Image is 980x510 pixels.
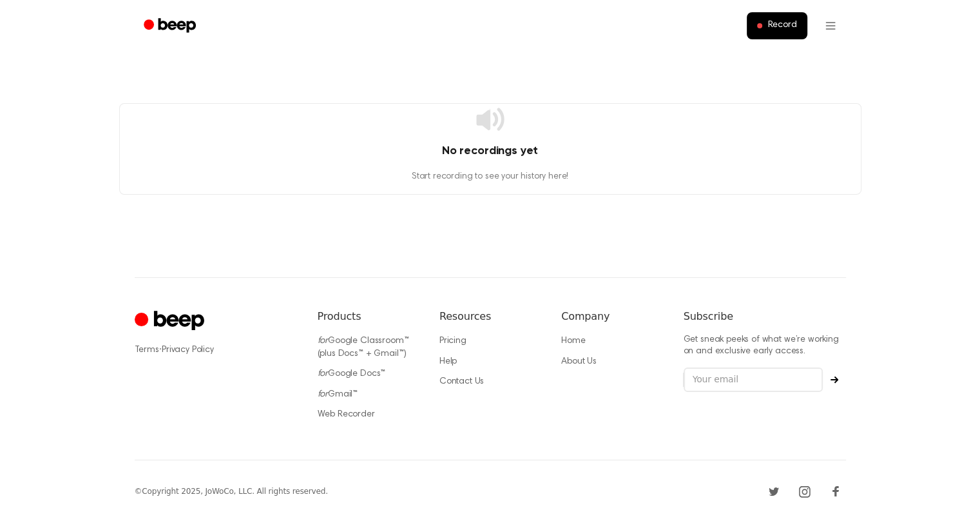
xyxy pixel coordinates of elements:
[439,357,457,366] a: Help
[135,485,328,497] div: © Copyright 2025, JoWoCo, LLC. All rights reserved.
[318,369,386,378] a: forGoogle Docs™
[135,14,207,39] a: Beep
[135,344,297,357] div: ·
[162,346,214,355] a: Privacy Policy
[794,481,815,502] a: Instagram
[318,410,375,419] a: Web Recorder
[318,390,329,399] i: for
[747,12,807,39] button: Record
[318,390,358,399] a: forGmail™
[561,357,597,366] a: About Us
[439,337,466,346] a: Pricing
[439,309,541,324] h6: Resources
[561,337,585,346] a: Home
[120,170,861,184] p: Start recording to see your history here!
[764,481,784,502] a: Twitter
[561,309,662,324] h6: Company
[135,346,159,355] a: Terms
[318,369,329,378] i: for
[684,309,846,324] h6: Subscribe
[767,20,796,32] span: Record
[823,376,846,384] button: Subscribe
[135,309,207,334] a: Cruip
[684,368,823,392] input: Your email
[318,337,329,346] i: for
[439,377,484,386] a: Contact Us
[318,337,409,358] a: forGoogle Classroom™ (plus Docs™ + Gmail™)
[684,335,846,357] p: Get sneak peeks of what we’re working on and exclusive early access.
[825,481,846,502] a: Facebook
[318,309,419,324] h6: Products
[120,142,861,160] h4: No recordings yet
[815,10,846,41] button: Open menu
